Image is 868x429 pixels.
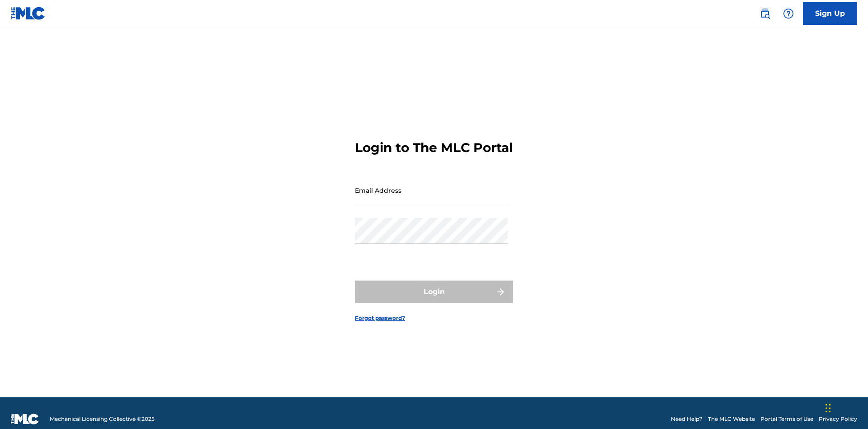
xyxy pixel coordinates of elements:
a: The MLC Website [708,415,755,423]
img: search [759,8,770,19]
a: Privacy Policy [819,415,857,423]
iframe: Chat Widget [823,386,868,429]
img: MLC Logo [11,7,46,20]
img: help [783,8,794,19]
h3: Login to The MLC Portal [355,140,513,156]
img: logo [11,414,39,424]
a: Forgot password? [355,314,405,322]
div: Help [779,5,797,23]
a: Public Search [756,5,774,23]
div: Drag [826,395,831,422]
span: Mechanical Licensing Collective © 2025 [50,415,155,423]
a: Portal Terms of Use [760,415,813,423]
a: Need Help? [671,415,703,423]
a: Sign Up [803,2,857,25]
